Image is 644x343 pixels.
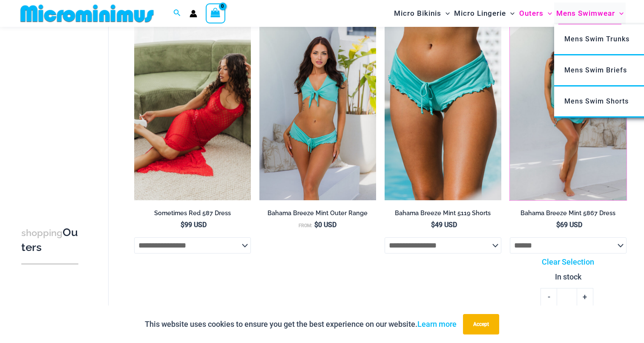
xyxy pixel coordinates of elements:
button: Accept [463,314,499,334]
a: Bahama Breeze Mint 5867 Dress [510,209,627,220]
h2: Bahama Breeze Mint 5867 Dress [510,209,627,217]
span: $ [314,221,318,229]
img: Bahama Breeze Mint 5867 Dress 01 [510,25,627,200]
a: - [540,288,557,306]
span: Micro Lingerie [454,3,506,24]
p: In stock [510,271,627,283]
span: From: [299,223,312,228]
bdi: 0 USD [314,221,336,229]
span: Mens Swimwear [556,3,615,24]
img: Bahama Breeze Mint 9116 Crop Top 5119 Shorts 01v2 [259,25,376,200]
a: Bahama Breeze Mint Outer Range [259,209,376,220]
span: Menu Toggle [543,3,552,24]
a: Mens SwimwearMenu ToggleMenu Toggle [554,3,626,24]
nav: Site Navigation [391,1,627,26]
span: Mens Swim Trunks [564,35,630,43]
h2: Bahama Breeze Mint Outer Range [259,209,376,217]
a: Bahama Breeze Mint 5867 Dress 01Bahama Breeze Mint 5867 Dress 01Bahama Breeze Mint 5867 Dress 01 [510,25,627,200]
a: OutersMenu ToggleMenu Toggle [517,3,554,24]
span: $ [181,221,184,229]
span: Mens Swim Briefs [564,66,627,74]
p: This website uses cookies to ensure you get the best experience on our website. [145,318,457,331]
span: Menu Toggle [441,3,450,24]
bdi: 99 USD [181,221,207,229]
span: $ [556,221,560,229]
span: Mens Swim Shorts [564,97,629,105]
a: Sometimes Red 587 Dress 10Sometimes Red 587 Dress 09Sometimes Red 587 Dress 09 [134,25,251,200]
h3: Outers [21,225,78,255]
img: Sometimes Red 587 Dress 10 [134,25,251,200]
a: Clear Selection [510,256,627,268]
span: shopping [21,228,63,238]
span: Menu Toggle [506,3,515,24]
a: Micro LingerieMenu ToggleMenu Toggle [452,3,517,24]
span: Micro Bikinis [394,3,441,24]
span: Menu Toggle [615,3,624,24]
a: + [577,288,593,306]
span: $ [431,221,435,229]
span: Outers [519,3,543,24]
bdi: 69 USD [556,221,582,229]
a: Search icon link [173,8,181,19]
iframe: TrustedSite Certified [21,29,98,199]
a: Sometimes Red 587 Dress [134,209,251,220]
a: View Shopping Cart, empty [206,3,225,23]
a: Learn more [417,320,457,329]
a: Account icon link [190,10,197,17]
img: Bahama Breeze Mint 5119 Shorts 01 [385,25,501,200]
a: Bahama Breeze Mint 5119 Shorts [385,209,501,220]
h2: Bahama Breeze Mint 5119 Shorts [385,209,501,217]
input: Product quantity [557,288,577,306]
bdi: 49 USD [431,221,457,229]
a: Bahama Breeze Mint 5119 Shorts 01Bahama Breeze Mint 5119 Shorts 02Bahama Breeze Mint 5119 Shorts 02 [385,25,501,200]
a: Micro BikinisMenu ToggleMenu Toggle [392,3,452,24]
a: Bahama Breeze Mint 9116 Crop Top 5119 Shorts 01v2Bahama Breeze Mint 9116 Crop Top 5119 Shorts 04v... [259,25,376,200]
img: MM SHOP LOGO FLAT [17,4,157,23]
h2: Sometimes Red 587 Dress [134,209,251,217]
